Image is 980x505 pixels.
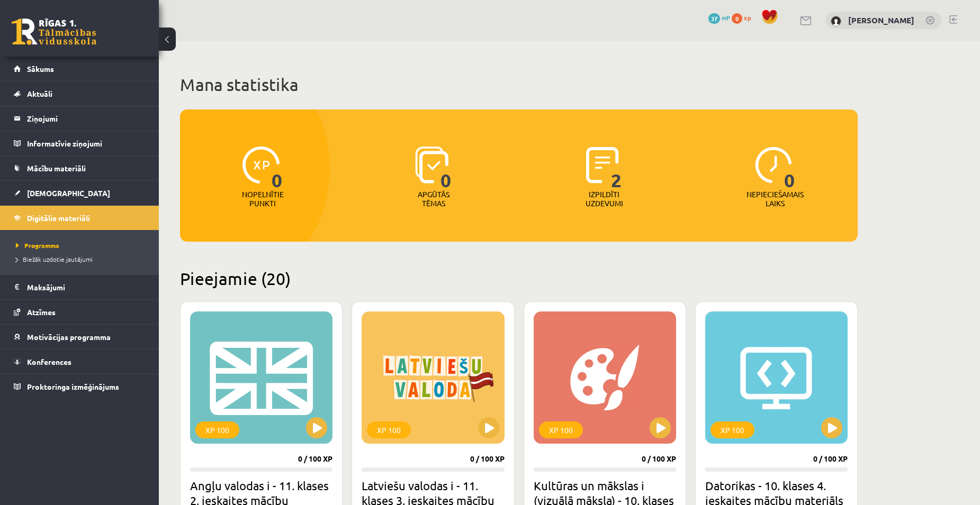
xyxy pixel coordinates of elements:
span: Digitālie materiāli [27,213,90,223]
span: Proktoringa izmēģinājums [27,382,119,391]
span: 0 [784,146,795,190]
a: Aktuāli [14,81,146,106]
p: Apgūtās tēmas [413,190,454,208]
span: Motivācijas programma [27,332,111,342]
a: Atzīmes [14,300,146,324]
img: Ieva Krūmiņa [831,16,841,26]
span: 0 [272,146,283,190]
span: 37 [708,13,720,24]
a: Biežāk uzdotie jautājumi [16,254,148,264]
div: XP 100 [367,421,411,438]
a: [DEMOGRAPHIC_DATA] [14,181,146,205]
span: Programma [16,241,59,250]
span: Mācību materiāli [27,163,86,173]
h2: Pieejamie (20) [180,268,858,289]
span: Aktuāli [27,89,52,98]
span: Sākums [27,64,54,74]
a: Digitālie materiāli [14,206,146,230]
h1: Mana statistika [180,74,858,95]
a: Informatīvie ziņojumi [14,131,146,155]
legend: Ziņojumi [27,106,146,131]
span: [DEMOGRAPHIC_DATA] [27,188,110,198]
p: Nopelnītie punkti [242,190,284,208]
a: Sākums [14,57,146,81]
a: Ziņojumi [14,106,146,131]
div: XP 100 [195,421,239,438]
a: Programma [16,241,148,250]
a: Mācību materiāli [14,156,146,180]
span: 0 [440,146,452,190]
a: Rīgas 1. Tālmācības vidusskola [12,19,96,45]
img: icon-clock-7be60019b62300814b6bd22b8e044499b485619524d84068768e800edab66f18.svg [755,146,792,183]
span: 2 [611,146,622,190]
a: 0 xp [732,13,756,22]
span: Konferences [27,357,71,366]
p: Nepieciešamais laiks [747,190,804,208]
span: Biežāk uzdotie jautājumi [16,255,93,263]
img: icon-xp-0682a9bc20223a9ccc6f5883a126b849a74cddfe5390d2b41b4391c66f2066e7.svg [242,146,280,183]
a: Konferences [14,350,146,374]
span: xp [744,13,751,22]
img: icon-learned-topics-4a711ccc23c960034f471b6e78daf4a3bad4a20eaf4de84257b87e66633f6470.svg [415,146,448,183]
span: mP [722,13,730,22]
a: Motivācijas programma [14,325,146,349]
img: icon-completed-tasks-ad58ae20a441b2904462921112bc710f1caf180af7a3daa7317a5a94f2d26646.svg [586,146,619,183]
a: 37 mP [708,13,730,22]
span: Atzīmes [27,307,56,317]
a: [PERSON_NAME] [848,15,914,25]
legend: Informatīvie ziņojumi [27,131,146,155]
span: 0 [732,13,742,24]
a: Proktoringa izmēģinājums [14,374,146,399]
div: XP 100 [711,421,754,438]
div: XP 100 [539,421,583,438]
a: Maksājumi [14,275,146,299]
p: Izpildīti uzdevumi [583,190,625,208]
legend: Maksājumi [27,275,146,299]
